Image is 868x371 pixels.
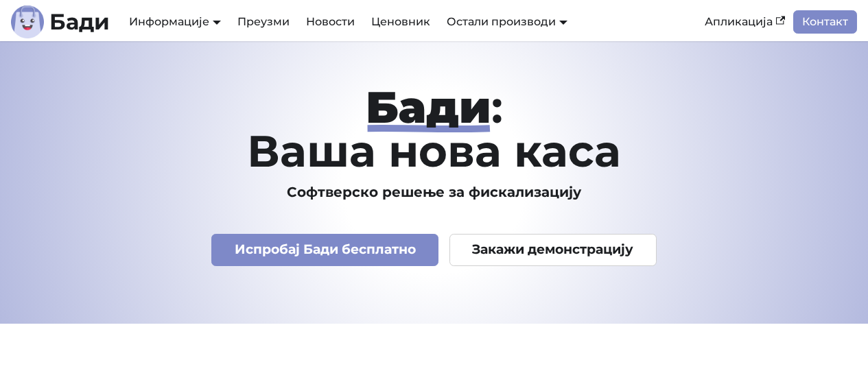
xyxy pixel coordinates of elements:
a: Контакт [793,10,857,34]
a: ЛогоБади [11,5,110,38]
a: Испробај Бади бесплатно [211,234,438,266]
img: Лого [11,5,44,38]
a: Остали производи [447,15,567,28]
strong: Бади [366,80,491,134]
b: Бади [49,11,110,33]
a: Новости [298,10,363,34]
h1: : Ваша нова каса [54,85,814,173]
a: Апликација [696,10,793,34]
a: Закажи демонстрацију [449,234,657,266]
h3: Софтверско решење за фискализацију [54,184,814,201]
a: Информације [129,15,221,28]
a: Ценовник [363,10,438,34]
a: Преузми [229,10,298,34]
